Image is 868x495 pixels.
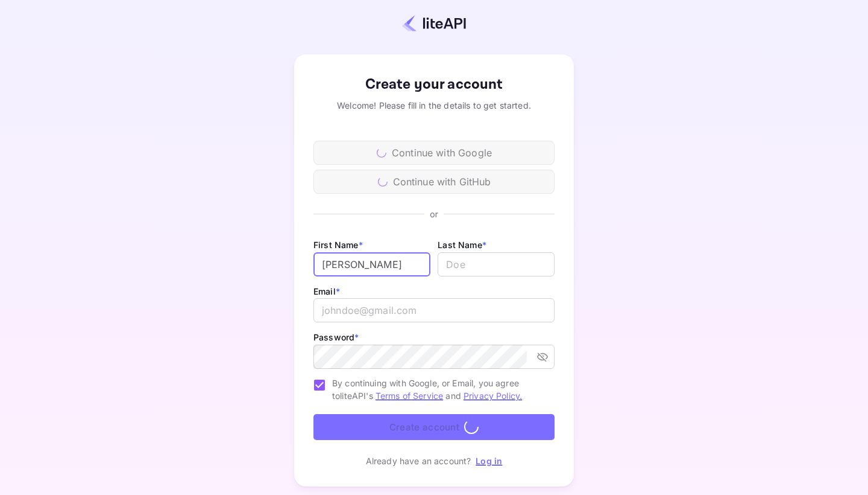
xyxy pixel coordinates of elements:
[464,391,522,401] a: Privacy Policy.
[332,377,545,402] span: By continuing with Google, or Email, you agree to liteAPI's and
[313,252,430,276] input: John
[366,455,471,467] p: Already have an account?
[313,286,340,296] label: Email
[438,252,555,276] input: Doe
[376,391,443,401] a: Terms of Service
[313,298,555,322] input: johndoe@gmail.com
[313,141,555,165] div: Continue with Google
[476,456,502,466] a: Log in
[313,332,359,342] label: Password
[313,170,555,194] div: Continue with GitHub
[313,74,555,95] div: Create your account
[313,240,363,250] label: First Name
[532,346,553,368] button: toggle password visibility
[313,99,555,112] div: Welcome! Please fill in the details to get started.
[402,14,466,32] img: liteapi
[438,240,486,250] label: Last Name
